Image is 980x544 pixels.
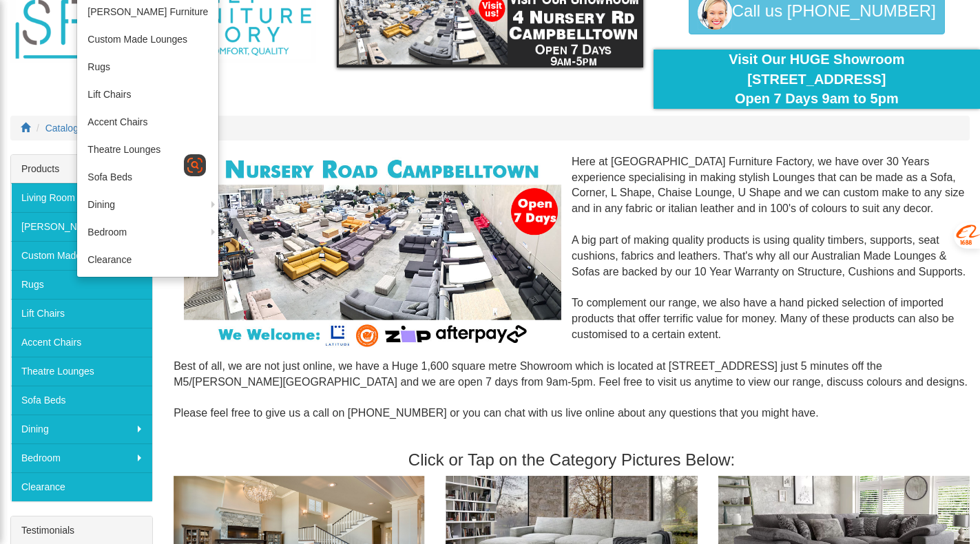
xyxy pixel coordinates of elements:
[77,191,218,218] a: Dining
[11,328,152,357] a: Accent Chairs
[11,270,152,299] a: Rugs
[174,154,970,437] div: Here at [GEOGRAPHIC_DATA] Furniture Factory, we have over 30 Years experience specialising in mak...
[77,136,218,163] a: Theatre Lounges
[11,212,152,241] a: [PERSON_NAME] Furniture
[174,451,970,469] h3: Click or Tap on the Category Pictures Below:
[77,81,218,108] a: Lift Chairs
[11,299,152,328] a: Lift Chairs
[11,443,152,472] a: Bedroom
[77,163,218,191] a: Sofa Beds
[77,246,218,273] a: Clearance
[77,108,218,136] a: Accent Chairs
[77,218,218,246] a: Bedroom
[45,123,79,134] a: Catalog
[11,183,152,212] a: Living Room
[77,53,218,81] a: Rugs
[77,25,218,53] a: Custom Made Lounges
[11,241,152,270] a: Custom Made Lounges
[11,155,152,183] div: Products
[11,386,152,415] a: Sofa Beds
[11,472,152,501] a: Clearance
[187,157,203,174] img: svg+xml,%3Csvg%20xmlns%3D%22http%3A%2F%2Fwww.w3.org%2F2000%2Fsvg%22%20width%3D%2224%22%20height%3...
[11,415,152,443] a: Dining
[11,357,152,386] a: Theatre Lounges
[664,50,970,109] div: Visit Our HUGE Showroom [STREET_ADDRESS] Open 7 Days 9am to 5pm
[184,154,561,351] img: Corner Modular Lounges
